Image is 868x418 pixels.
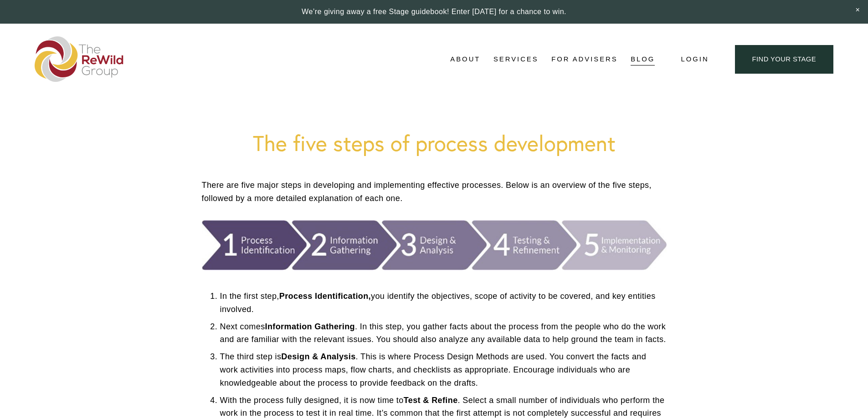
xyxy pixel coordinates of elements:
p: There are five major steps in developing and implementing effective processes. Below is an overvi... [202,179,667,205]
p: The third step is . This is where Process Design Methods are used. You convert the facts and work... [220,350,667,389]
p: In the first step, you identify the objectives, scope of activity to be covered, and key entities... [220,290,667,316]
a: folder dropdown [493,53,539,66]
a: find your stage [735,45,833,74]
a: For Advisers [551,53,617,66]
h1: The five steps of process development [202,130,667,156]
strong: Process Identification, [279,292,371,301]
strong: Test & Refine [404,396,458,405]
span: Services [493,53,539,65]
a: folder dropdown [450,53,480,66]
strong: Design & Analysis [281,352,355,361]
p: Next comes . In this step, you gather facts about the process from the people who do the work and... [220,320,667,347]
a: Blog [631,53,655,66]
a: Login [681,53,709,65]
img: The ReWild Group [35,36,124,82]
span: About [450,53,480,65]
strong: Information Gathering [265,322,355,331]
